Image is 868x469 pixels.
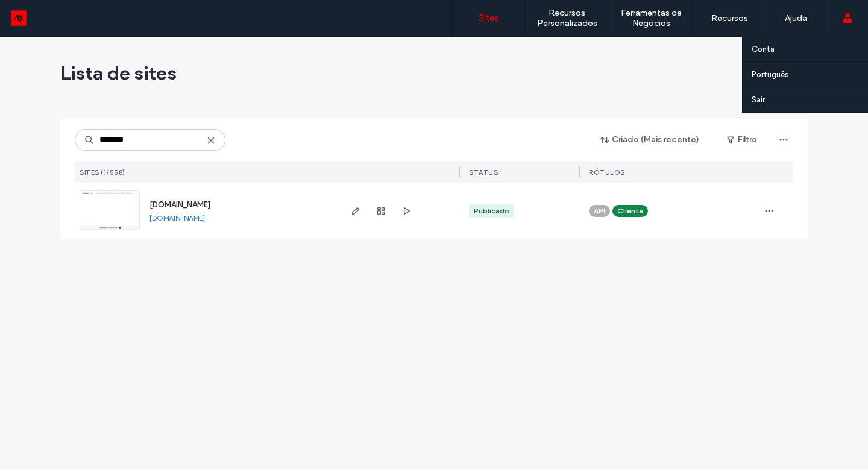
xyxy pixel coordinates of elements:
span: Ajuda [27,8,58,19]
label: Sair [752,95,765,104]
button: Filtro [715,130,769,150]
a: [DOMAIN_NAME] [149,200,210,209]
a: Sair [752,87,868,112]
label: Recursos [711,13,748,24]
span: API [594,206,605,216]
label: Ferramentas de Negócios [609,8,693,28]
span: Rótulos [589,168,625,177]
a: Conta [752,37,868,61]
label: Sites [479,13,499,24]
span: Cliente [617,206,643,216]
button: Criado (Mais recente) [590,130,710,150]
span: Sites (1/558) [80,168,125,177]
div: Publicado [474,206,509,216]
span: STATUS [469,168,498,177]
label: Recursos Personalizados [525,8,609,28]
label: Ajuda [785,13,807,24]
span: Lista de sites [60,61,177,85]
label: Conta [752,45,775,54]
a: [DOMAIN_NAME] [149,213,205,222]
label: Português [752,70,789,79]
